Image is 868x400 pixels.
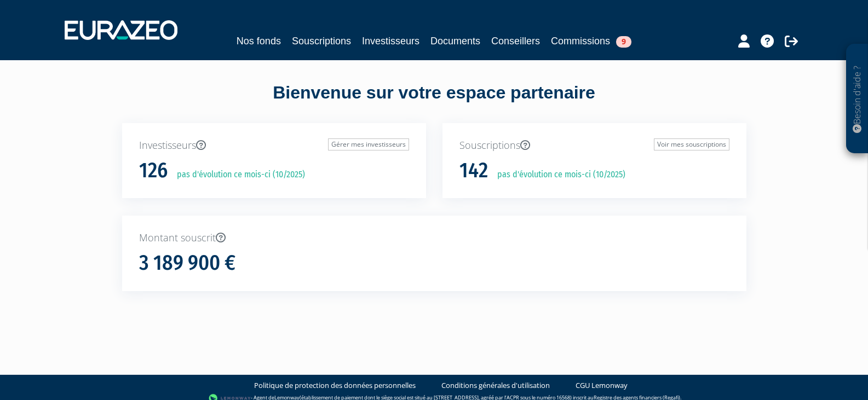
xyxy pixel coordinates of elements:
a: Gérer mes investisseurs [328,138,409,150]
a: CGU Lemonway [576,380,628,391]
p: Souscriptions [459,138,729,153]
a: Investisseurs [362,33,419,49]
span: 9 [616,36,631,48]
p: Montant souscrit [139,231,729,245]
h1: 126 [139,159,168,182]
p: pas d'évolution ce mois-ci (10/2025) [169,169,305,181]
a: Conseillers [491,33,540,49]
p: Investisseurs [139,138,409,153]
p: Besoin d'aide ? [851,50,864,148]
a: Commissions9 [551,33,631,49]
a: Documents [430,33,480,49]
a: Voir mes souscriptions [654,138,729,150]
a: Politique de protection des données personnelles [254,380,416,391]
img: 1732889491-logotype_eurazeo_blanc_rvb.png [65,20,177,40]
h1: 142 [459,159,488,182]
a: Souscriptions [292,33,351,49]
a: Conditions générales d'utilisation [441,380,550,391]
a: Nos fonds [237,33,281,49]
div: Bienvenue sur votre espace partenaire [114,80,755,123]
h1: 3 189 900 € [139,252,235,275]
p: pas d'évolution ce mois-ci (10/2025) [490,169,625,181]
